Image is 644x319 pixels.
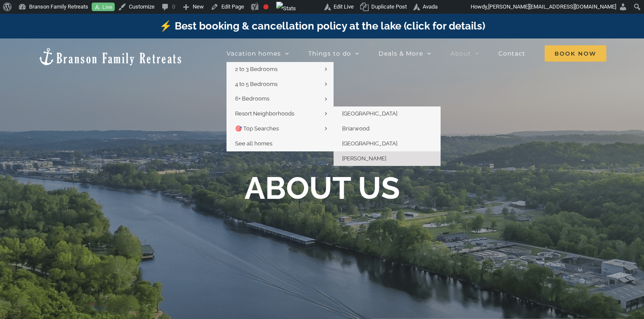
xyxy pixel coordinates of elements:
[227,62,334,77] a: 2 to 3 Bedrooms
[308,50,351,56] span: Things to do
[498,50,525,56] span: Contact
[545,45,606,62] span: Book Now
[488,3,616,10] span: [PERSON_NAME][EMAIL_ADDRESS][DOMAIN_NAME]
[38,47,183,66] img: Branson Family Retreats Logo
[227,136,334,151] a: See all homes
[498,45,525,62] a: Contact
[263,4,268,9] div: Focus keyphrase not set
[334,121,441,136] a: Briarwood
[276,2,296,15] img: Views over 48 hours. Click for more Jetpack Stats.
[227,45,289,62] a: Vacation homes
[545,45,606,62] a: Book Now
[342,155,386,162] span: [PERSON_NAME]
[227,92,334,106] a: 6+ Bedrooms
[379,45,431,62] a: Deals & More
[227,121,334,136] a: 🎯 Top Searches
[334,106,441,121] a: [GEOGRAPHIC_DATA]
[334,151,441,166] a: [PERSON_NAME]
[159,20,485,32] a: ⚡️ Best booking & cancellation policy at the lake (click for details)
[342,110,397,117] span: [GEOGRAPHIC_DATA]
[334,136,441,151] a: [GEOGRAPHIC_DATA]
[227,77,334,92] a: 4 to 5 Bedrooms
[379,50,423,56] span: Deals & More
[342,125,370,132] span: Briarwood
[235,81,277,87] span: 4 to 5 Bedrooms
[235,110,294,117] span: Resort Neighborhoods
[227,106,334,121] a: Resort Neighborhoods
[227,50,281,56] span: Vacation homes
[92,3,115,12] a: Live
[342,140,397,147] span: [GEOGRAPHIC_DATA]
[235,125,279,132] span: 🎯 Top Searches
[227,45,606,62] nav: Main Menu
[308,45,359,62] a: Things to do
[244,170,400,206] b: ABOUT US
[235,140,272,147] span: See all homes
[450,45,479,62] a: About
[450,50,471,56] span: About
[235,66,277,72] span: 2 to 3 Bedrooms
[235,95,269,102] span: 6+ Bedrooms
